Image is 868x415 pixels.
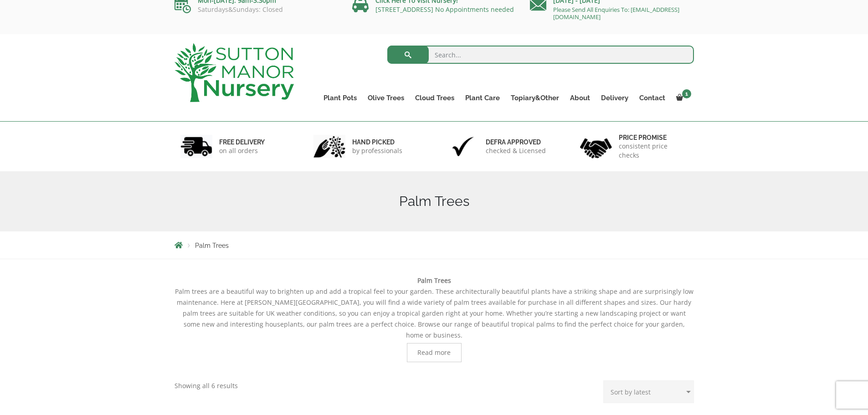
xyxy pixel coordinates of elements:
[603,380,694,403] select: Shop order
[175,275,694,362] div: Palm trees are a beautiful way to brighten up and add a tropical feel to your garden. These archi...
[219,138,265,146] h6: FREE DELIVERY
[175,193,694,210] h1: Palm Trees
[505,92,565,104] a: Topiary&Other
[175,241,694,249] nav: Breadcrumbs
[313,135,345,158] img: 2.jpg
[180,135,212,158] img: 1.jpg
[362,92,410,104] a: Olive Trees
[375,5,514,14] a: [STREET_ADDRESS] No Appointments needed
[352,138,402,146] h6: hand picked
[580,133,612,160] img: 4.jpg
[195,242,229,249] span: Palm Trees
[619,133,688,142] h6: Price promise
[565,92,596,104] a: About
[175,380,238,391] p: Showing all 6 results
[634,92,671,104] a: Contact
[387,46,694,64] input: Search...
[486,146,546,155] p: checked & Licensed
[447,135,479,158] img: 3.jpg
[486,138,546,146] h6: Defra approved
[417,276,451,285] b: Palm Trees
[410,92,460,104] a: Cloud Trees
[671,92,694,104] a: 1
[682,89,691,98] span: 1
[318,92,362,104] a: Plant Pots
[553,5,679,21] a: Please Send All Enquiries To: [EMAIL_ADDRESS][DOMAIN_NAME]
[460,92,505,104] a: Plant Care
[352,146,402,155] p: by professionals
[175,6,339,13] p: Saturdays&Sundays: Closed
[619,142,688,160] p: consistent price checks
[417,349,451,356] span: Read more
[175,43,294,102] img: logo
[596,92,634,104] a: Delivery
[219,146,265,155] p: on all orders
